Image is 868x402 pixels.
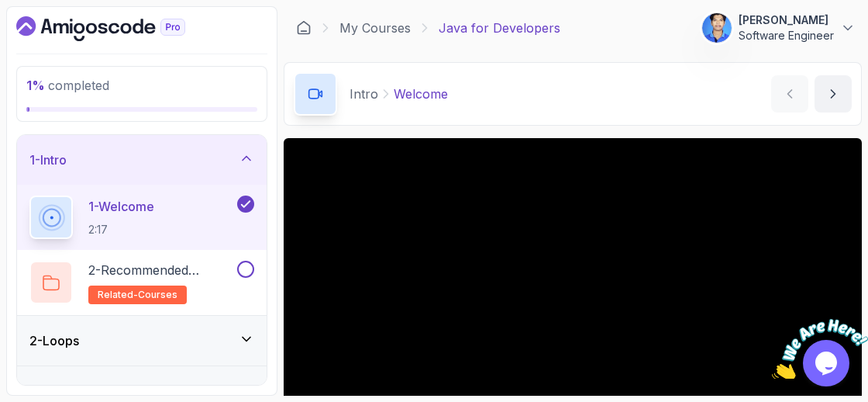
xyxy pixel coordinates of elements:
[88,222,154,237] p: 2:17
[98,289,177,301] span: related-courses
[17,135,267,185] button: 1-Intro
[771,75,808,113] button: previous content
[702,13,732,43] img: user profile image
[29,151,67,169] h3: 1 - Intro
[339,19,411,37] a: My Courses
[772,305,868,379] iframe: chat widget
[701,12,856,43] button: user profile image[PERSON_NAME]Software Engineer
[16,16,221,41] a: Dashboard
[29,196,254,239] button: 1-Welcome2:17
[26,78,45,93] span: 1 %
[17,316,267,366] button: 2-Loops
[29,261,254,304] button: 2-Recommended Coursesrelated-courses
[296,20,312,36] a: Dashboard
[350,85,378,103] p: Intro
[739,28,834,43] p: Software Engineer
[88,197,154,216] p: 1 - Welcome
[88,261,234,279] p: 2 - Recommended Courses
[739,12,834,28] p: [PERSON_NAME]
[29,382,119,400] h3: 3 - If Statements
[29,331,79,350] h3: 2 - Loops
[394,85,448,103] p: Welcome
[815,75,852,113] button: next content
[26,78,109,93] span: completed
[439,19,560,37] p: Java for Developers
